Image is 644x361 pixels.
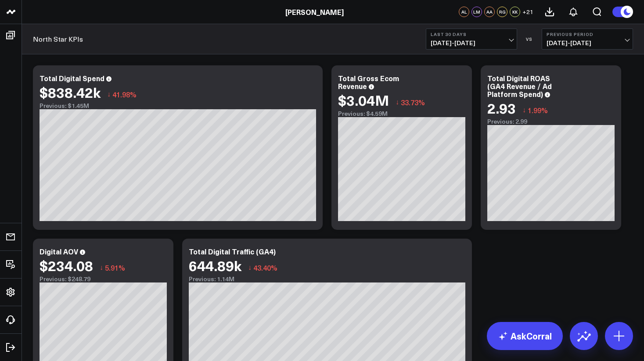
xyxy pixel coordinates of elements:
div: Previous: $4.59M [338,110,465,117]
div: Previous: 1.14M [189,275,465,282]
div: Digital AOV [40,247,78,256]
span: [DATE] - [DATE] [547,39,628,46]
div: Total Digital Spend [40,73,104,83]
span: ↓ [100,262,103,273]
b: Previous Period [547,32,628,37]
span: ↓ [396,97,399,108]
b: Last 30 Days [431,32,512,37]
span: 43.40% [253,263,277,272]
span: 41.98% [112,89,137,99]
div: KK [510,7,520,17]
span: 33.73% [401,97,425,107]
button: +21 [522,7,533,17]
div: AA [484,7,495,17]
button: Previous Period[DATE]-[DATE] [542,29,633,50]
div: 2.93 [487,100,516,116]
span: 1.99% [528,105,548,115]
div: AL [459,7,469,17]
div: Total Digital ROAS (GA4 Revenue / Ad Platform Spend) [487,73,552,99]
div: $3.04M [338,92,389,108]
span: + 21 [522,9,533,15]
span: ↓ [248,262,252,273]
div: Previous: $1.45M [40,102,316,109]
div: Previous: $248.79 [40,275,167,282]
a: AskCorral [487,322,563,350]
div: Total Gross Ecom Revenue [338,73,399,91]
div: LM [471,7,482,17]
span: [DATE] - [DATE] [431,39,512,46]
div: RG [497,7,507,17]
div: VS [522,36,537,42]
div: Previous: 2.99 [487,118,615,125]
span: ↓ [522,104,526,116]
a: [PERSON_NAME] [285,7,344,17]
div: Total Digital Traffic (GA4) [189,247,276,256]
span: 5.91% [105,263,125,272]
div: $838.42k [40,84,101,100]
a: North Star KPIs [33,34,83,44]
span: ↓ [107,89,111,100]
button: Last 30 Days[DATE]-[DATE] [426,29,517,50]
div: 644.89k [189,257,241,273]
div: $234.08 [40,257,93,273]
